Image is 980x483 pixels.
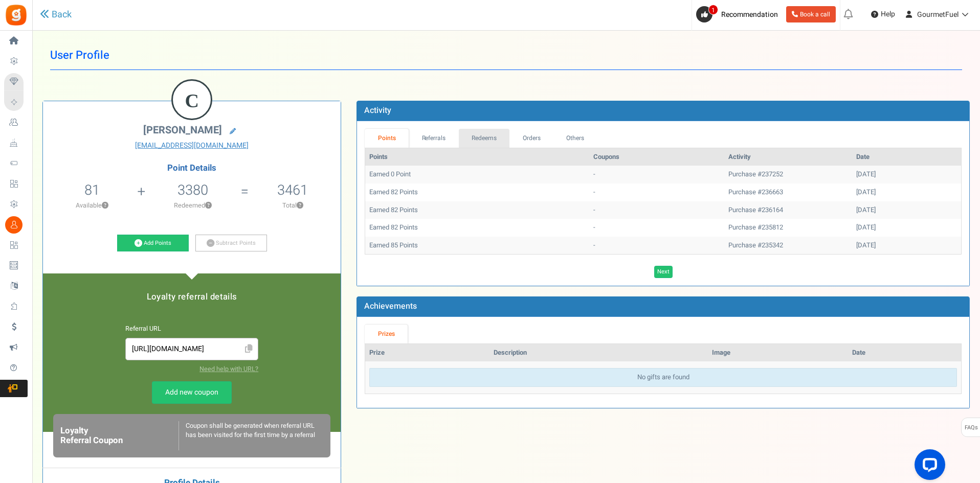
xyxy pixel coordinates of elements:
[696,6,782,22] a: 1 Recommendation
[489,344,708,362] th: Description
[199,364,258,374] a: Need help with URL?
[553,129,597,148] a: Others
[848,344,961,362] th: Date
[365,219,589,237] td: Earned 82 Points
[195,235,267,252] a: Subtract Points
[5,4,28,27] img: Gratisfaction
[365,166,589,183] td: Earned 0 Point
[786,6,836,22] a: Book a call
[724,166,852,183] td: Purchase #237252
[297,202,303,209] button: ?
[53,292,330,302] h5: Loyalty referral details
[365,344,489,362] th: Prize
[152,381,232,404] a: Add new coupon
[117,235,189,252] a: Add Points
[856,188,957,197] div: [DATE]
[724,219,852,237] td: Purchase #235812
[364,104,391,117] b: Activity
[240,340,257,358] span: Click to Copy
[365,148,589,166] th: Points
[173,81,211,121] figcaption: C
[364,300,417,312] b: Achievements
[48,201,136,210] p: Available
[369,368,957,387] div: No gifts are found
[589,201,724,219] td: -
[721,9,778,20] span: Recommendation
[589,148,724,166] th: Coupons
[856,170,957,179] div: [DATE]
[143,123,222,137] span: [PERSON_NAME]
[867,6,899,22] a: Help
[589,237,724,255] td: -
[205,202,212,209] button: ?
[724,183,852,201] td: Purchase #236663
[365,325,408,343] a: Prizes
[102,202,108,209] button: ?
[856,241,957,250] div: [DATE]
[589,166,724,183] td: -
[878,9,895,19] span: Help
[724,148,852,166] th: Activity
[250,201,336,210] p: Total
[459,129,510,148] a: Redeems
[724,201,852,219] td: Purchase #236164
[708,344,848,362] th: Image
[125,326,258,333] h6: Referral URL
[589,183,724,201] td: -
[365,183,589,201] td: Earned 82 Points
[146,201,239,210] p: Redeemed
[365,129,409,148] a: Points
[964,418,978,438] span: FAQs
[654,266,673,278] a: Next
[43,164,341,173] h4: Point Details
[856,205,957,215] div: [DATE]
[708,5,718,15] span: 1
[60,426,179,445] h6: Loyalty Referral Coupon
[179,421,323,450] div: Coupon shall be generated when referral URL has been visited for the first time by a referral
[724,237,852,255] td: Purchase #235342
[852,148,961,166] th: Date
[51,141,333,151] a: [EMAIL_ADDRESS][DOMAIN_NAME]
[365,237,589,255] td: Earned 85 Points
[277,182,308,198] h5: 3461
[84,180,100,200] span: 81
[50,41,962,70] h1: User Profile
[856,223,957,233] div: [DATE]
[177,182,208,198] h5: 3380
[365,201,589,219] td: Earned 82 Points
[917,9,959,20] span: GourmetFuel
[409,129,459,148] a: Referrals
[589,219,724,237] td: -
[509,129,553,148] a: Orders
